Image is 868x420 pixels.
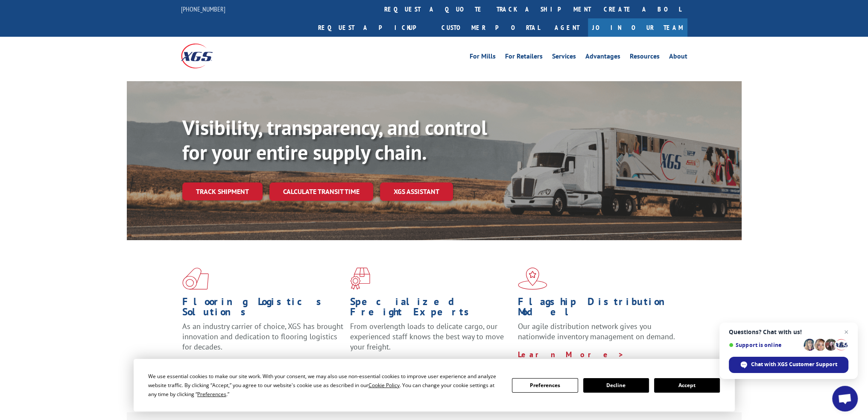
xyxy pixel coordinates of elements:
button: Accept [654,378,720,393]
a: Request a pickup [312,18,435,37]
a: For Mills [470,53,496,62]
a: Services [552,53,576,62]
h1: Specialized Freight Experts [350,297,511,321]
div: Cookie Consent Prompt [134,359,735,411]
b: Visibility, transparency, and control for your entire supply chain. [182,114,487,165]
span: Close chat [841,327,851,337]
a: Join Our Team [588,18,687,37]
div: We use essential cookies to make our site work. With your consent, we may also use non-essential ... [148,372,502,399]
button: Decline [583,378,649,393]
a: About [669,53,687,62]
a: XGS ASSISTANT [380,182,453,201]
img: xgs-icon-total-supply-chain-intelligence-red [182,267,209,290]
span: Our agile distribution network gives you nationwide inventory management on demand. [518,321,675,341]
h1: Flagship Distribution Model [518,297,679,321]
h1: Flooring Logistics Solutions [182,297,344,321]
span: Support is online [729,342,801,348]
div: Open chat [832,386,858,411]
a: [PHONE_NUMBER] [181,5,225,13]
button: Preferences [512,378,578,393]
span: Preferences [197,391,226,398]
span: Questions? Chat with us! [729,329,848,335]
span: Cookie Policy [368,382,400,389]
a: Agent [546,18,588,37]
a: Advantages [585,53,620,62]
a: Calculate transit time [269,182,373,201]
a: For Retailers [505,53,543,62]
p: From overlength loads to delicate cargo, our experienced staff knows the best way to move your fr... [350,321,511,359]
img: xgs-icon-focused-on-flooring-red [350,267,370,290]
a: Learn More > [518,350,624,359]
img: xgs-icon-flagship-distribution-model-red [518,267,547,290]
a: Track shipment [182,182,263,200]
div: Chat with XGS Customer Support [729,357,848,373]
a: Customer Portal [435,18,546,37]
span: Chat with XGS Customer Support [751,361,837,368]
span: As an industry carrier of choice, XGS has brought innovation and dedication to flooring logistics... [182,321,343,352]
a: Resources [630,53,660,62]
